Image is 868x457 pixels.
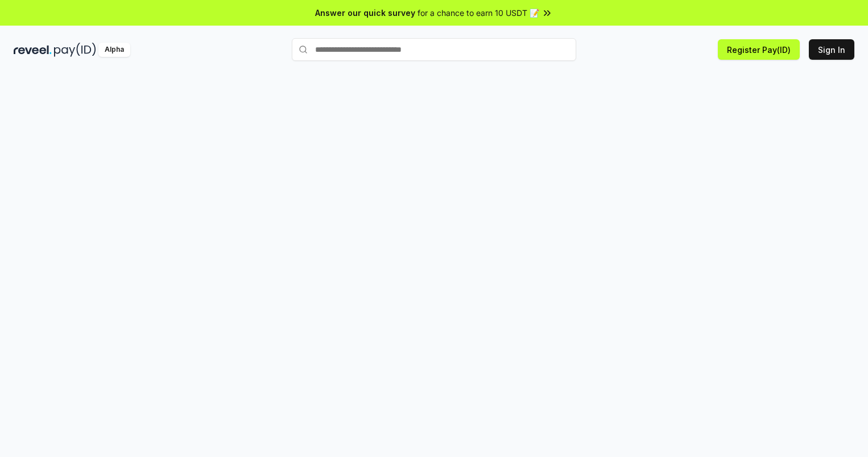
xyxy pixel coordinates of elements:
[54,43,96,57] img: pay_id
[98,43,130,57] div: Alpha
[809,39,854,60] button: Sign In
[418,7,539,19] span: for a chance to earn 10 USDT 📝
[718,39,800,60] button: Register Pay(ID)
[14,43,52,57] img: reveel_dark
[315,7,415,19] span: Answer our quick survey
